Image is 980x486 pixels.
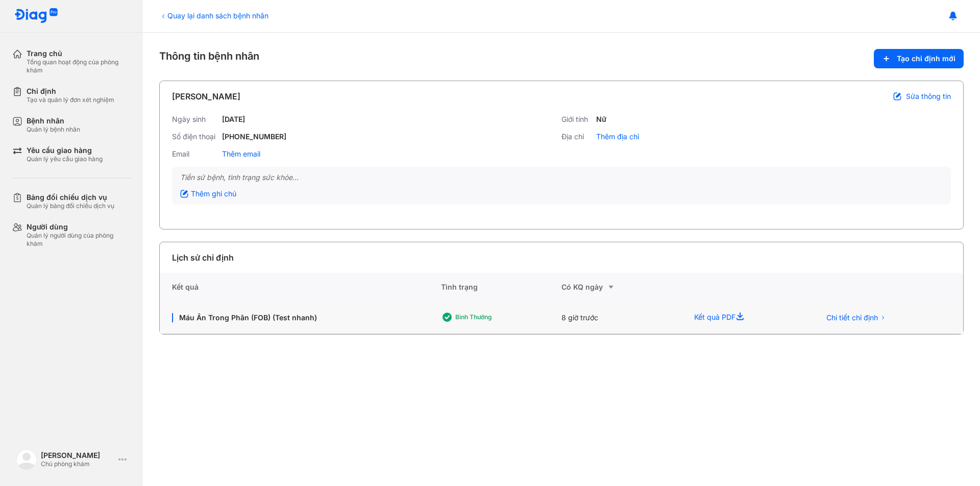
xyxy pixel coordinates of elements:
[27,193,114,202] div: Bảng đối chiếu dịch vụ
[897,54,955,63] span: Tạo chỉ định mới
[172,132,218,141] div: Số điện thoại
[27,96,114,104] div: Tạo và quản lý đơn xét nghiệm
[180,189,236,198] div: Thêm ghi chú
[27,116,80,125] div: Bệnh nhân
[874,49,964,68] button: Tạo chỉ định mới
[222,132,286,141] div: [PHONE_NUMBER]
[27,87,114,96] div: Chỉ định
[441,273,561,301] div: Tình trạng
[27,202,114,210] div: Quản lý bảng đối chiếu dịch vụ
[906,92,951,101] span: Sửa thông tin
[172,149,218,159] div: Email
[27,155,103,163] div: Quản lý yêu cầu giao hàng
[41,460,114,468] div: Chủ phòng khám
[27,49,131,58] div: Trang chủ
[27,146,103,155] div: Yêu cầu giao hàng
[222,149,260,159] div: Thêm email
[16,449,37,470] img: logo
[172,115,218,124] div: Ngày sinh
[826,313,878,322] span: Chi tiết chỉ định
[561,301,682,334] div: 8 giờ trước
[596,132,639,141] div: Thêm địa chỉ
[159,10,268,21] div: Quay lại danh sách bệnh nhân
[41,451,114,460] div: [PERSON_NAME]
[27,222,131,232] div: Người dùng
[172,90,240,103] div: [PERSON_NAME]
[455,313,537,321] div: Bình thường
[27,58,131,74] div: Tổng quan hoạt động của phòng khám
[222,115,245,124] div: [DATE]
[820,310,892,325] button: Chi tiết chỉ định
[561,132,592,141] div: Địa chỉ
[561,115,592,124] div: Giới tính
[160,273,441,301] div: Kết quả
[172,313,429,322] div: Máu Ẩn Trong Phân (FOB) (Test nhanh)
[14,8,58,24] img: logo
[27,125,80,134] div: Quản lý bệnh nhân
[27,232,131,248] div: Quản lý người dùng của phòng khám
[180,173,943,182] div: Tiền sử bệnh, tình trạng sức khỏe...
[172,251,234,264] div: Lịch sử chỉ định
[596,115,606,124] div: Nữ
[159,49,964,68] div: Thông tin bệnh nhân
[682,301,807,334] div: Kết quả PDF
[561,281,682,293] div: Có KQ ngày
